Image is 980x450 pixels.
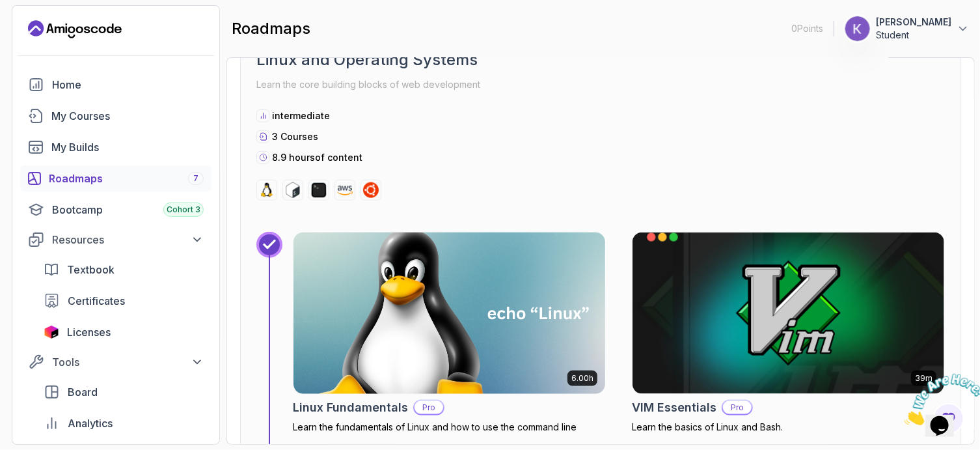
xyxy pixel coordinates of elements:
span: 3 Courses [272,131,318,142]
a: home [20,72,211,98]
img: user profile image [845,16,870,41]
p: 0 Points [791,22,823,35]
p: Learn the fundamentals of Linux and how to use the command line [293,421,606,434]
img: VIM Essentials card [633,232,944,394]
div: Roadmaps [49,171,204,186]
button: Resources [20,228,211,251]
a: textbook [36,257,211,283]
div: My Builds [51,139,204,155]
a: Linux Fundamentals card6.00hLinux FundamentalsProLearn the fundamentals of Linux and how to use t... [293,232,606,434]
a: VIM Essentials card39mVIM EssentialsProLearn the basics of Linux and Bash. [632,232,945,434]
button: user profile image[PERSON_NAME]Student [845,16,970,42]
a: courses [20,103,211,129]
span: 7 [193,173,198,184]
p: intermediate [272,109,330,122]
img: terminal logo [311,182,327,198]
a: Landing page [28,19,122,40]
a: bootcamp [20,197,211,223]
button: Tools [20,350,211,374]
p: Student [876,29,951,42]
div: My Courses [51,108,204,124]
span: Analytics [68,415,113,431]
img: jetbrains icon [44,326,59,339]
p: Learn the core building blocks of web development [256,76,945,94]
a: analytics [36,410,211,436]
div: Bootcamp [52,202,204,218]
p: Pro [415,401,443,414]
p: Learn the basics of Linux and Bash. [632,421,945,434]
img: Chat attention grabber [5,5,86,57]
img: bash logo [285,182,301,198]
span: Board [68,384,98,400]
div: Home [52,77,204,92]
a: roadmaps [20,165,211,191]
span: Licenses [67,324,111,340]
span: Cohort 3 [167,204,200,215]
h2: roadmaps [232,18,310,39]
a: certificates [36,288,211,314]
h2: Linux Fundamentals [293,399,408,417]
a: board [36,379,211,405]
img: linux logo [259,182,275,198]
iframe: chat widget [899,369,980,430]
p: [PERSON_NAME] [876,16,951,29]
span: Certificates [68,293,125,309]
a: licenses [36,319,211,345]
img: Linux Fundamentals card [286,229,613,398]
a: builds [20,134,211,160]
img: ubuntu logo [363,182,379,198]
p: 6.00h [571,373,593,384]
h2: VIM Essentials [632,399,716,417]
h2: Linux and Operating Systems [256,49,945,70]
div: Resources [52,232,204,247]
p: 8.9 hours of content [272,151,362,164]
p: Pro [723,401,752,414]
span: Textbook [67,262,115,277]
div: Tools [52,354,204,370]
img: aws logo [337,182,353,198]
